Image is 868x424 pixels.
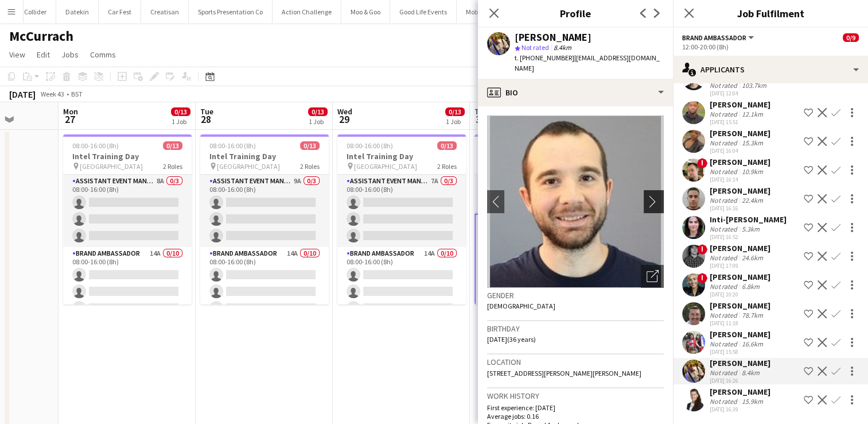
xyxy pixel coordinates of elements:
[739,282,762,291] div: 6.8km
[739,81,769,90] div: 103.7km
[337,175,466,247] app-card-role: Assistant Event Manager7A0/308:00-16:00 (8h)
[163,141,182,150] span: 0/13
[682,33,746,42] span: Brand Ambassador
[478,79,673,106] div: Bio
[99,1,141,23] button: Car Fest
[739,253,765,262] div: 24.6km
[710,110,739,118] div: Not rated
[710,377,770,384] div: [DATE] 16:26
[474,151,603,161] h3: Intel
[697,244,707,255] span: !
[209,141,256,150] span: 08:00-16:00 (8h)
[682,33,756,42] button: Brand Ambassador
[710,214,787,225] div: Inti-[PERSON_NAME]
[739,397,765,406] div: 15.9km
[141,1,189,23] button: Creatisan
[474,106,489,117] span: Thu
[5,47,30,62] a: View
[337,134,466,304] app-job-card: 08:00-16:00 (8h)0/13Intel Training Day [GEOGRAPHIC_DATA]2 RolesAssistant Event Manager7A0/308:00-...
[710,128,770,138] div: [PERSON_NAME]
[521,43,549,52] span: Not rated
[515,53,660,72] span: | [EMAIL_ADDRESS][DOMAIN_NAME]
[710,387,770,397] div: [PERSON_NAME]
[474,134,603,304] div: 12:00-20:00 (8h)0/9Intel [GEOGRAPHIC_DATA]2 RolesAssistant Event Manager11A0/112:00-20:00 (8h) Br...
[710,167,739,176] div: Not rated
[710,186,770,196] div: [PERSON_NAME]
[697,158,707,168] span: !
[673,56,868,83] div: Applicants
[189,1,273,23] button: Sports Presentation Co
[300,141,320,150] span: 0/13
[300,162,320,171] span: 2 Roles
[739,368,762,377] div: 8.4km
[37,49,50,60] span: Edit
[710,300,770,311] div: [PERSON_NAME]
[487,403,664,412] p: First experience: [DATE]
[710,272,770,282] div: [PERSON_NAME]
[487,323,664,334] h3: Birthday
[200,175,329,247] app-card-role: Assistant Event Manager9A0/308:00-16:00 (8h)
[710,406,770,413] div: [DATE] 16:39
[473,113,489,126] span: 30
[217,162,280,171] span: [GEOGRAPHIC_DATA]
[80,162,143,171] span: [GEOGRAPHIC_DATA]
[710,282,739,291] div: Not rated
[61,113,78,126] span: 27
[843,33,859,42] span: 0/9
[478,6,673,21] h3: Profile
[641,265,664,288] div: Open photos pop-in
[710,348,770,356] div: [DATE] 15:58
[38,90,67,98] span: Week 43
[710,243,770,253] div: [PERSON_NAME]
[515,53,574,62] span: t. [PHONE_NUMBER]
[487,391,664,401] h3: Work history
[309,117,327,126] div: 1 Job
[710,397,739,406] div: Not rated
[337,151,466,161] h3: Intel Training Day
[437,162,457,171] span: 2 Roles
[710,319,770,327] div: [DATE] 11:18
[710,262,770,269] div: [DATE] 17:09
[739,196,765,205] div: 22.4km
[9,49,25,60] span: View
[710,253,739,262] div: Not rated
[739,167,765,176] div: 10.9km
[710,176,770,183] div: [DATE] 16:14
[200,106,213,117] span: Tue
[200,151,329,161] h3: Intel Training Day
[739,225,762,233] div: 5.3km
[710,329,770,340] div: [PERSON_NAME]
[56,1,99,23] button: Datekin
[63,134,192,304] app-job-card: 08:00-16:00 (8h)0/13Intel Training Day [GEOGRAPHIC_DATA]2 RolesAssistant Event Manager8A0/308:00-...
[739,340,765,348] div: 16.6km
[9,88,36,100] div: [DATE]
[710,118,770,126] div: [DATE] 15:51
[63,106,78,117] span: Mon
[551,43,574,52] span: 8.4km
[487,290,664,300] h3: Gender
[9,28,73,45] h1: McCurrach
[487,335,536,344] span: [DATE] (36 years)
[487,115,664,288] img: Crew avatar or photo
[200,134,329,304] app-job-card: 08:00-16:00 (8h)0/13Intel Training Day [GEOGRAPHIC_DATA]2 RolesAssistant Event Manager9A0/308:00-...
[739,110,765,118] div: 12.1km
[710,233,787,241] div: [DATE] 16:52
[163,162,182,171] span: 2 Roles
[487,357,664,367] h3: Location
[198,113,213,126] span: 28
[739,311,765,319] div: 78.7km
[697,273,707,283] span: !
[61,49,79,60] span: Jobs
[710,368,739,377] div: Not rated
[63,175,192,247] app-card-role: Assistant Event Manager8A0/308:00-16:00 (8h)
[32,47,55,62] a: Edit
[710,147,770,155] div: [DATE] 16:04
[437,141,457,150] span: 0/13
[474,214,603,372] app-card-role: Brand Ambassador15A0/812:00-20:00 (8h)
[445,107,465,116] span: 0/13
[487,302,555,310] span: [DEMOGRAPHIC_DATA]
[72,141,119,150] span: 08:00-16:00 (8h)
